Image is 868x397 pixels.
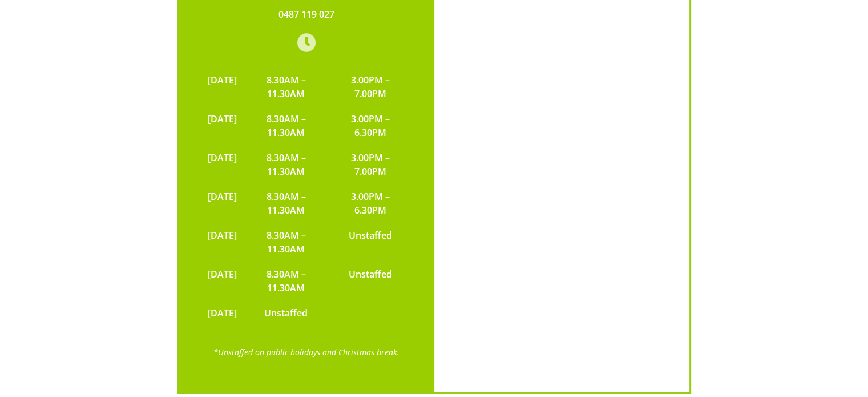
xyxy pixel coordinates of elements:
[278,8,334,21] a: 0487 119 027
[243,262,330,300] td: 8.30AM – 11.30AM
[243,106,330,145] td: 8.30AM – 11.30AM
[243,223,330,262] td: 8.30AM – 11.30AM
[213,347,399,358] a: *Unstaffed on public holidays and Christmas break.
[243,300,330,326] td: Unstaffed
[202,184,243,223] td: [DATE]
[243,67,330,106] td: 8.30AM – 11.30AM
[329,223,411,262] td: Unstaffed
[243,184,330,223] td: 8.30AM – 11.30AM
[329,106,411,145] td: 3.00PM – 6.30PM
[202,223,243,262] td: [DATE]
[329,184,411,223] td: 3.00PM – 6.30PM
[202,67,243,106] td: [DATE]
[329,145,411,184] td: 3.00PM – 7.00PM
[329,67,411,106] td: 3.00PM – 7.00PM
[202,300,243,326] td: [DATE]
[243,145,330,184] td: 8.30AM – 11.30AM
[202,262,243,300] td: [DATE]
[202,106,243,145] td: [DATE]
[329,262,411,300] td: Unstaffed
[202,145,243,184] td: [DATE]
